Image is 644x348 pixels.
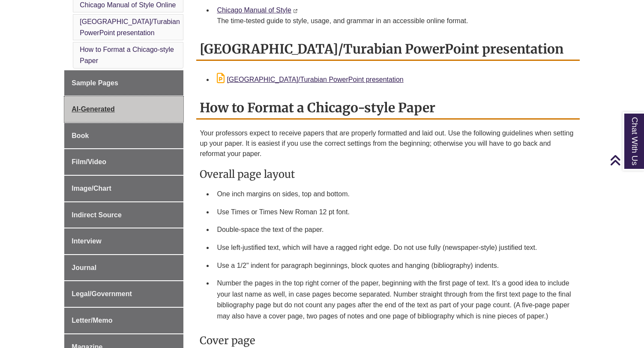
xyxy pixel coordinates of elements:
span: AI-Generated [72,105,114,113]
span: Letter/Memo [72,317,112,324]
a: Letter/Memo [64,308,183,333]
span: Film/Video [72,158,106,165]
li: Double-space the text of the paper. [213,221,576,239]
div: The time-tested guide to style, usage, and grammar in an accessible online format. [217,16,572,26]
span: Interview [72,237,101,245]
li: Use left-justified text, which will have a ragged right edge. Do not use fully (newspaper-style) ... [213,239,576,257]
h2: [GEOGRAPHIC_DATA]/Turabian PowerPoint presentation [196,38,579,61]
h3: Overall page layout [200,168,576,181]
a: Chicago Manual of Style Online [80,1,176,9]
li: One inch margins on sides, top and bottom. [213,185,576,203]
a: Back to Top [610,154,642,166]
span: Image/Chart [72,185,111,192]
span: Legal/Government [72,290,132,297]
span: Sample Pages [72,79,118,87]
a: Chicago Manual of Style [217,6,291,14]
a: Film/Video [64,149,183,175]
a: AI-Generated [64,96,183,122]
span: Indirect Source [72,211,121,219]
h2: How to Format a Chicago-style Paper [196,97,579,120]
p: Your professors expect to receive papers that are properly formatted and laid out. Use the follow... [200,128,576,159]
a: Interview [64,228,183,254]
a: Journal [64,255,183,281]
a: Book [64,123,183,149]
li: Use a 1/2" indent for paragraph beginnings, block quotes and hanging (bibliography) indents. [213,257,576,275]
span: Book [72,132,89,139]
a: [GEOGRAPHIC_DATA]/Turabian PowerPoint presentation [217,76,403,83]
li: Use Times or Times New Roman 12 pt font. [213,203,576,221]
a: How to Format a Chicago-style Paper [80,46,174,64]
a: Indirect Source [64,202,183,228]
li: Number the pages in the top right corner of the paper, beginning with the first page of text. It'... [213,274,576,325]
span: Journal [72,264,96,271]
a: Image/Chart [64,176,183,201]
a: Legal/Government [64,281,183,307]
a: [GEOGRAPHIC_DATA]/Turabian PowerPoint presentation [80,18,180,36]
i: This link opens in a new window [293,9,298,13]
a: Sample Pages [64,70,183,96]
h3: Cover page [200,334,576,347]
